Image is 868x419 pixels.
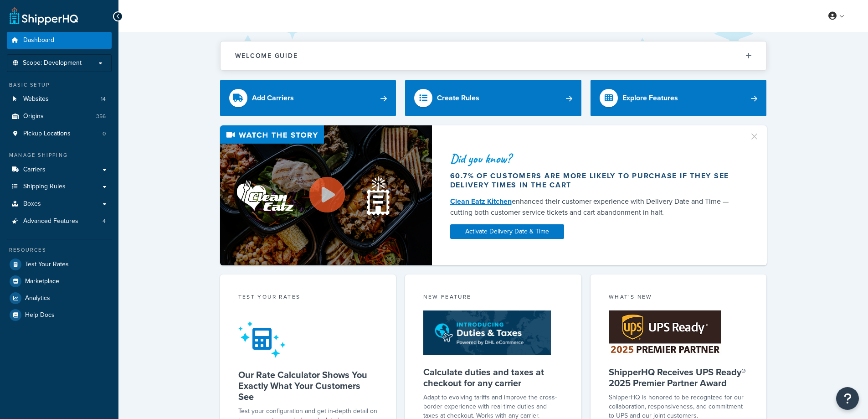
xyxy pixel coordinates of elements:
[450,224,564,239] a: Activate Delivery Date & Time
[7,161,112,178] a: Carriers
[7,178,112,195] a: Shipping Rules
[25,295,50,302] span: Analytics
[7,256,112,273] a: Test Your Rates
[23,95,49,103] span: Websites
[23,166,46,174] span: Carriers
[96,113,106,120] span: 356
[220,80,396,116] a: Add Carriers
[238,293,378,303] div: Test your rates
[252,92,294,104] div: Add Carriers
[221,41,766,70] button: Welcome Guide
[7,81,112,89] div: Basic Setup
[836,387,859,410] button: Open Resource Center
[7,91,112,108] li: Websites
[7,32,112,49] a: Dashboard
[25,278,59,285] span: Marketplace
[7,151,112,159] div: Manage Shipping
[609,293,749,303] div: What's New
[622,92,678,104] div: Explore Features
[450,196,512,207] a: Clean Eatz Kitchen
[23,113,44,120] span: Origins
[450,196,738,218] div: enhanced their customer experience with Delivery Date and Time — cutting both customer service ti...
[23,217,78,225] span: Advanced Features
[23,183,66,191] span: Shipping Rules
[450,152,738,165] div: Did you know?
[23,59,82,67] span: Scope: Development
[591,80,767,116] a: Explore Features
[437,92,479,104] div: Create Rules
[7,213,112,230] li: Advanced Features
[103,217,106,225] span: 4
[7,125,112,142] a: Pickup Locations0
[7,196,112,212] a: Boxes
[609,367,749,388] h5: ShipperHQ Receives UPS Ready® 2025 Premier Partner Award
[7,125,112,142] li: Pickup Locations
[25,311,55,319] span: Help Docs
[423,367,563,388] h5: Calculate duties and taxes at checkout for any carrier
[7,273,112,290] a: Marketplace
[220,125,432,265] img: Video thumbnail
[7,213,112,230] a: Advanced Features4
[23,130,71,138] span: Pickup Locations
[7,307,112,323] a: Help Docs
[235,52,298,59] h2: Welcome Guide
[7,108,112,125] li: Origins
[7,91,112,108] a: Websites14
[101,95,106,103] span: 14
[405,80,581,116] a: Create Rules
[7,290,112,306] a: Analytics
[23,200,41,208] span: Boxes
[7,108,112,125] a: Origins356
[423,293,563,303] div: New Feature
[23,36,54,44] span: Dashboard
[450,171,738,190] div: 60.7% of customers are more likely to purchase if they see delivery times in the cart
[238,369,378,402] h5: Our Rate Calculator Shows You Exactly What Your Customers See
[7,246,112,254] div: Resources
[103,130,106,138] span: 0
[25,261,69,269] span: Test Your Rates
